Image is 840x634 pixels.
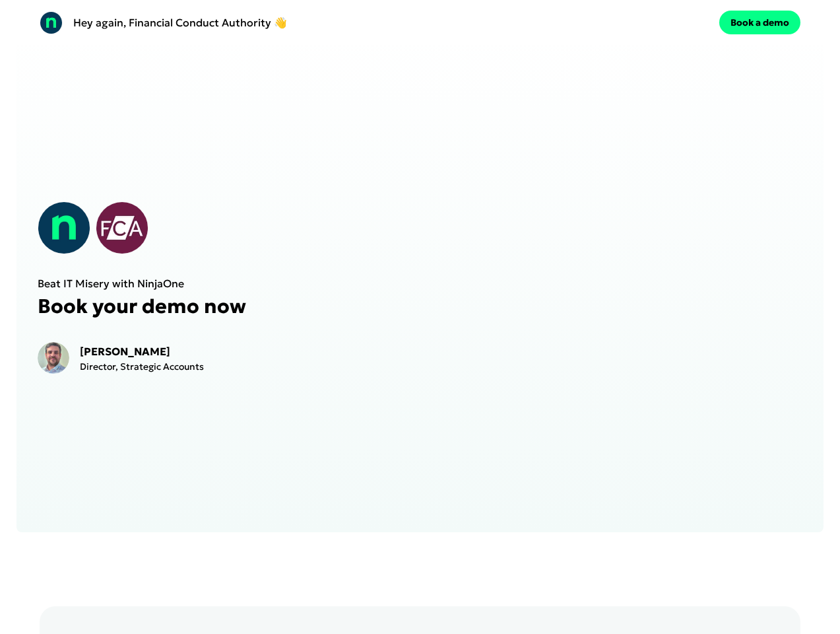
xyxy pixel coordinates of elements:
button: Book a demo [719,11,800,34]
p: Beat IT Misery with NinjaOne [38,275,253,291]
p: Book your demo now [38,294,253,318]
p: [PERSON_NAME] [80,343,204,359]
p: Hey again, Financial Conduct Authority 👋 [73,15,287,30]
p: Director, Strategic Accounts [80,361,204,372]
